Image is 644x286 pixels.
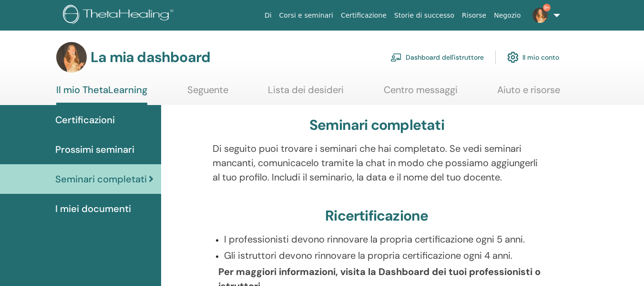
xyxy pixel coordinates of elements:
[279,11,333,19] font: Corsi e seminari
[56,84,147,96] font: Il mio ThetaLearning
[390,53,402,62] img: chalkboard-teacher.svg
[522,53,559,62] font: Il mio conto
[187,84,228,96] font: Seguente
[55,143,134,156] font: Prossimi seminari
[55,173,147,185] font: Seminari completati
[394,11,454,19] font: Storie di successo
[56,42,87,73] img: default.jpg
[490,7,524,24] a: Negozio
[91,48,210,66] font: La mia dashboard
[384,84,458,96] font: Centro messaggi
[497,84,560,96] font: Aiuto e risorse
[309,116,444,134] font: Seminari completati
[462,11,486,19] font: Risorse
[224,233,525,245] font: I professionisti devono rinnovare la propria certificazione ogni 5 anni.
[341,11,387,19] font: Certificazione
[507,49,519,65] img: cog.svg
[187,84,228,103] a: Seguente
[261,7,276,24] a: Di
[56,84,147,105] a: Il mio ThetaLearning
[544,4,550,11] font: 9+
[55,202,131,215] font: I miei documenti
[55,114,115,126] font: Certificazioni
[325,206,428,225] font: Ricertificazione
[532,8,548,23] img: default.jpg
[337,7,390,24] a: Certificazione
[507,47,559,68] a: Il mio conto
[390,7,458,24] a: Storie di successo
[390,47,484,68] a: Dashboard dell'istruttore
[63,5,177,26] img: logo.png
[384,84,458,103] a: Centro messaggi
[265,11,272,19] font: Di
[224,249,512,262] font: Gli istruttori devono rinnovare la propria certificazione ogni 4 anni.
[276,7,337,24] a: Corsi e seminari
[213,142,538,183] font: Di seguito puoi trovare i seminari che hai completato. Se vedi seminari mancanti, comunicacelo tr...
[406,53,484,62] font: Dashboard dell'istruttore
[458,7,490,24] a: Risorse
[497,84,560,103] a: Aiuto e risorse
[268,84,344,103] a: Lista dei desideri
[494,11,521,19] font: Negozio
[268,84,344,96] font: Lista dei desideri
